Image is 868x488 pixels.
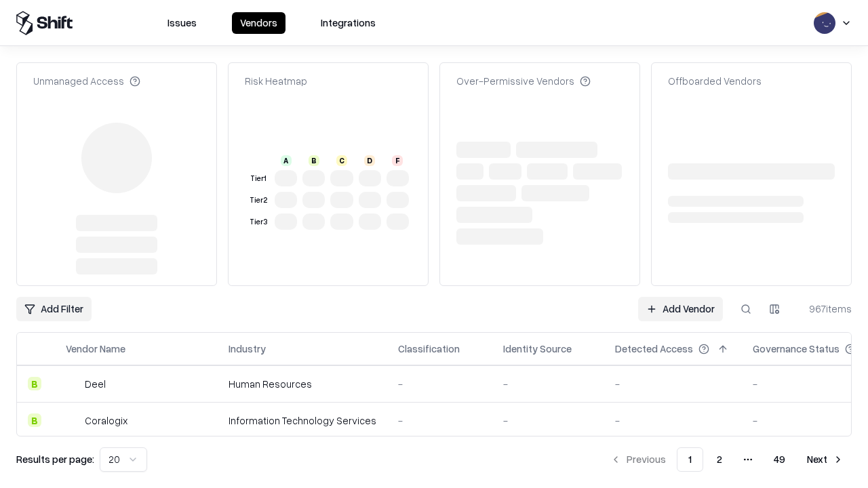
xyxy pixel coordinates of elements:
div: Vendor Name [66,342,125,356]
img: Coralogix [66,413,79,427]
button: 2 [706,447,733,472]
div: - [503,377,593,391]
div: - [503,413,593,428]
div: Offboarded Vendors [668,74,762,88]
div: Industry [229,342,266,356]
div: Coralogix [85,413,127,428]
div: Tier 2 [248,195,269,206]
div: D [364,155,375,166]
p: Results per page: [16,452,94,466]
button: Integrations [313,12,384,34]
button: Add Filter [16,297,92,321]
div: - [615,377,731,391]
div: Tier 3 [248,216,269,228]
button: Next [799,447,852,472]
a: Add Vendor [638,297,723,321]
div: C [336,155,347,166]
div: - [615,413,731,428]
div: Identity Source [503,342,572,356]
div: A [281,155,292,166]
div: Detected Access [615,342,693,356]
div: Human Resources [229,377,376,391]
div: F [392,155,403,166]
div: Risk Heatmap [245,74,307,88]
button: Issues [159,12,205,34]
div: Governance Status [753,342,840,356]
div: Tier 1 [248,173,269,184]
div: - [398,413,481,428]
button: 49 [763,447,796,472]
div: Unmanaged Access [33,74,140,88]
div: - [398,377,481,391]
div: B [28,413,41,427]
div: Over-Permissive Vendors [456,74,591,88]
div: Deel [85,377,106,391]
div: B [309,155,319,166]
nav: pagination [602,447,852,472]
button: Vendors [232,12,285,34]
button: 1 [677,447,703,472]
img: Deel [66,377,79,390]
div: 967 items [797,302,852,316]
div: Information Technology Services [229,413,376,428]
div: B [28,377,41,390]
div: Classification [398,342,460,356]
